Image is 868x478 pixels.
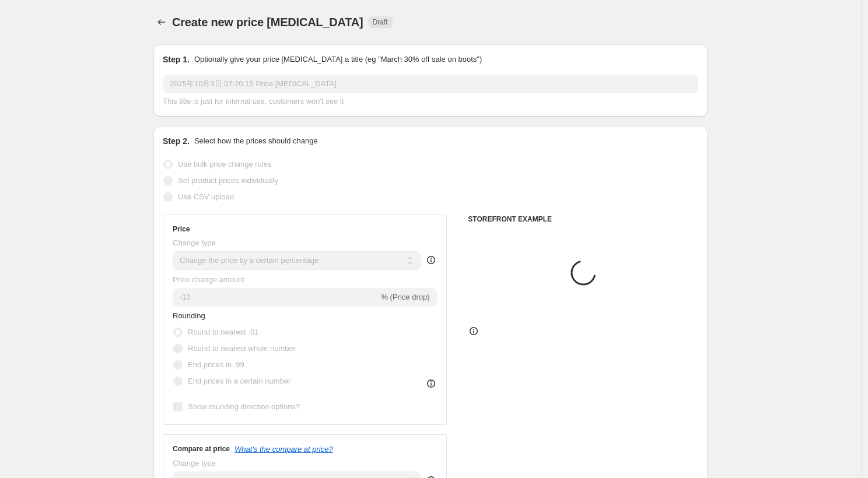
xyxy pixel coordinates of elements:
span: Create new price [MEDICAL_DATA] [172,16,363,29]
span: Price change amount [173,275,244,284]
span: % (Price drop) [381,293,429,301]
h3: Compare at price [173,444,230,454]
h3: Price [173,224,190,234]
span: Use CSV upload [178,192,234,201]
p: Optionally give your price [MEDICAL_DATA] a title (eg "March 30% off sale on boots") [194,54,482,65]
span: Set product prices individually [178,176,278,185]
button: Price change jobs [153,14,170,30]
span: This title is just for internal use, customers won't see it [163,97,344,106]
div: help [425,254,437,266]
span: Round to nearest whole number [188,344,296,353]
span: End prices in .99 [188,360,244,369]
input: -15 [173,288,379,307]
span: Change type [173,238,216,247]
span: Round to nearest .01 [188,328,258,336]
span: Draft [373,17,388,27]
p: Select how the prices should change [194,135,318,147]
h2: Step 2. [163,135,190,147]
button: What's the compare at price? [235,445,333,454]
span: Show rounding direction options? [188,402,300,411]
input: 30% off holiday sale [163,75,698,93]
span: Use bulk price change rules [178,160,271,168]
span: Rounding [173,311,205,320]
span: End prices in a certain number [188,377,290,385]
span: Change type [173,459,216,468]
h2: Step 1. [163,54,190,65]
h6: STOREFRONT EXAMPLE [468,215,698,224]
